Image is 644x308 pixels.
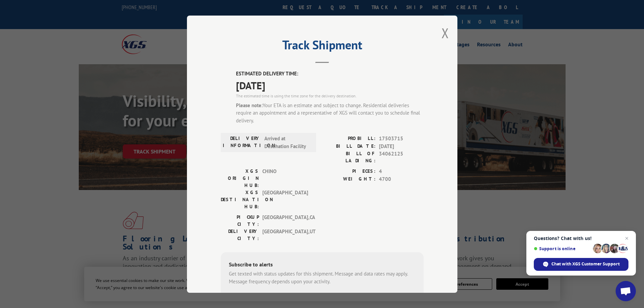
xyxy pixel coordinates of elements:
div: Your ETA is an estimate and subject to change. Residential deliveries require an appointment and ... [236,101,424,124]
label: WEIGHT: [322,175,376,183]
div: Get texted with status updates for this shipment. Message and data rates may apply. Message frequ... [229,270,415,285]
div: Open chat [616,281,636,301]
div: Chat with XGS Customer Support [534,258,628,271]
span: Chat with XGS Customer Support [551,261,620,267]
span: [GEOGRAPHIC_DATA] , CA [262,214,308,228]
span: Close chat [623,234,631,242]
span: 4700 [379,175,424,183]
label: PIECES: [322,168,376,175]
label: PROBILL: [322,135,376,143]
span: Questions? Chat with us! [534,236,628,241]
span: [DATE] [236,77,424,93]
span: Support is online [534,246,591,251]
span: CHINO [262,168,308,189]
label: DELIVERY CITY: [221,228,259,242]
label: XGS DESTINATION HUB: [221,189,259,210]
div: Subscribe to alerts [229,260,415,270]
h2: Track Shipment [221,40,424,53]
label: BILL OF LADING: [322,150,376,164]
strong: Please note: [236,102,263,108]
label: DELIVERY INFORMATION: [223,135,261,150]
span: 17503715 [379,135,424,143]
span: Arrived at Destination Facility [264,135,310,150]
span: 34062125 [379,150,424,164]
button: Close modal [442,24,449,42]
label: PICKUP CITY: [221,214,259,228]
div: The estimated time is using the time zone for the delivery destination. [236,93,424,99]
label: BILL DATE: [322,142,376,150]
span: [GEOGRAPHIC_DATA] , UT [262,228,308,242]
label: ESTIMATED DELIVERY TIME: [236,70,424,78]
label: XGS ORIGIN HUB: [221,168,259,189]
span: [DATE] [379,142,424,150]
span: [GEOGRAPHIC_DATA] [262,189,308,210]
span: 4 [379,168,424,175]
